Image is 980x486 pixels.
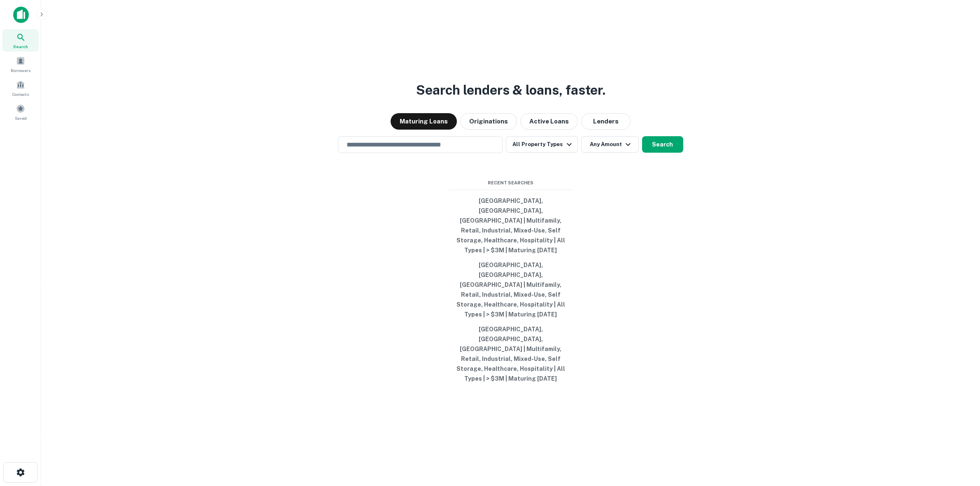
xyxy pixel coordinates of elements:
[2,29,39,51] a: Search
[13,7,29,23] img: capitalize-icon.png
[2,53,39,75] a: Borrowers
[581,136,639,153] button: Any Amount
[939,420,980,460] iframe: Chat Widget
[449,258,573,322] button: [GEOGRAPHIC_DATA], [GEOGRAPHIC_DATA], [GEOGRAPHIC_DATA] | Multifamily, Retail, Industrial, Mixed-...
[642,136,683,153] button: Search
[11,67,30,74] span: Borrowers
[2,101,39,123] a: Saved
[12,91,29,98] span: Contacts
[460,113,517,130] button: Originations
[2,77,39,99] a: Contacts
[449,179,573,186] span: Recent Searches
[15,115,27,121] span: Saved
[520,113,578,130] button: Active Loans
[13,43,28,50] span: Search
[581,113,631,130] button: Lenders
[449,193,573,258] button: [GEOGRAPHIC_DATA], [GEOGRAPHIC_DATA], [GEOGRAPHIC_DATA] | Multifamily, Retail, Industrial, Mixed-...
[449,322,573,386] button: [GEOGRAPHIC_DATA], [GEOGRAPHIC_DATA], [GEOGRAPHIC_DATA] | Multifamily, Retail, Industrial, Mixed-...
[506,136,577,153] button: All Property Types
[416,80,605,100] h3: Search lenders & loans, faster.
[391,113,457,130] button: Maturing Loans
